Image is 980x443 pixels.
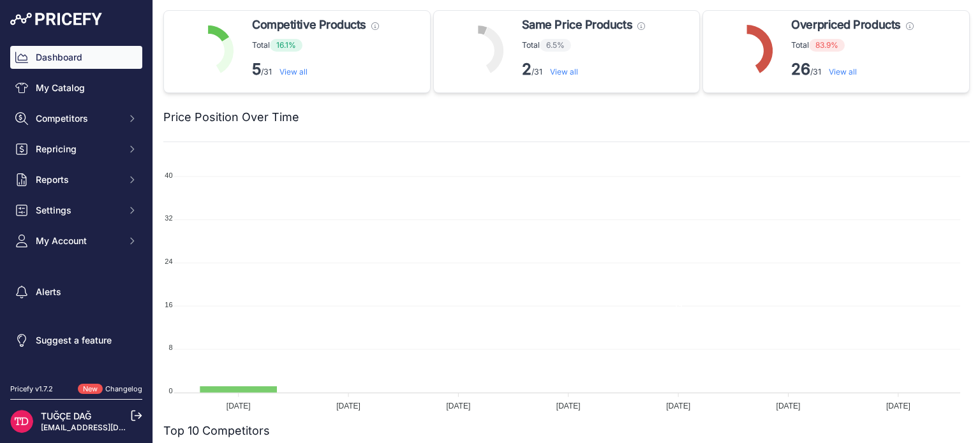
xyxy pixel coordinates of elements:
a: Dashboard [10,46,142,69]
tspan: [DATE] [886,402,910,410]
tspan: [DATE] [776,402,801,410]
span: Settings [36,204,119,217]
span: Reports [36,173,119,186]
a: View all [829,67,857,76]
strong: 5 [252,60,261,78]
a: My Catalog [10,76,142,99]
img: Pricefy Logo [10,13,102,25]
tspan: 40 [165,171,172,179]
span: Same Price Products [522,16,632,34]
span: New [78,384,103,395]
p: /31 [522,59,645,80]
button: Reports [10,168,142,191]
a: Suggest a feature [10,329,142,352]
a: TUĞÇE DAĞ [41,410,91,421]
a: View all [550,67,578,76]
tspan: 8 [168,344,172,351]
h2: Top 10 Competitors [163,422,270,440]
tspan: [DATE] [226,402,251,410]
tspan: 32 [165,214,172,222]
p: /31 [252,59,379,80]
button: My Account [10,229,142,252]
tspan: 0 [168,387,172,395]
a: View all [279,67,308,76]
button: Repricing [10,138,142,161]
span: Overpriced Products [791,16,900,34]
p: Total [522,39,645,52]
tspan: 24 [165,258,172,265]
strong: 26 [791,60,810,78]
p: Total [252,39,379,52]
span: Repricing [36,143,119,156]
span: Competitive Products [252,16,366,34]
span: 16.1% [270,39,302,52]
button: Competitors [10,107,142,130]
tspan: [DATE] [556,402,581,410]
a: Changelog [105,384,142,393]
nav: Sidebar [10,46,142,368]
h2: Price Position Over Time [163,108,299,126]
span: 83.9% [809,39,845,52]
button: Settings [10,199,142,222]
tspan: [DATE] [447,402,471,410]
tspan: [DATE] [666,402,690,410]
p: /31 [791,59,913,80]
span: 6.5% [540,39,571,52]
span: My Account [36,235,119,247]
strong: 2 [522,60,531,78]
div: Pricefy v1.7.2 [10,384,53,395]
a: Alerts [10,280,142,303]
tspan: 16 [165,301,172,309]
a: [EMAIL_ADDRESS][DOMAIN_NAME] [41,423,174,432]
span: Competitors [36,112,119,125]
tspan: [DATE] [336,402,360,410]
p: Total [791,39,913,52]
